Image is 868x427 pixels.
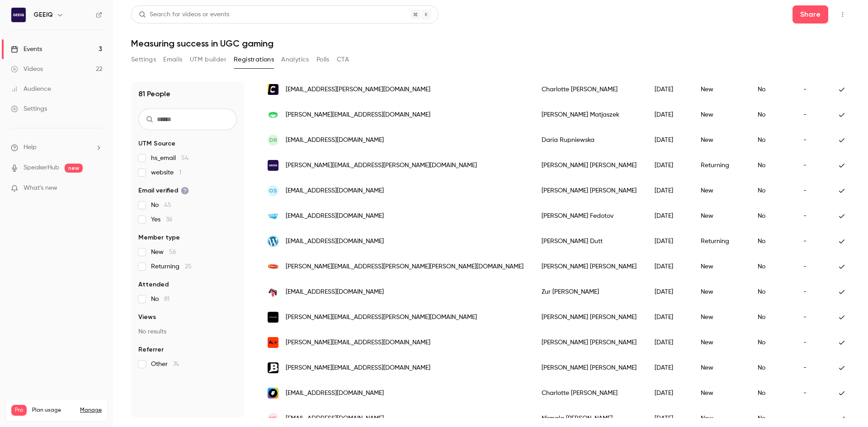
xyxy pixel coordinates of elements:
img: geeiq.com [268,160,278,171]
div: [DATE] [646,77,692,102]
img: feenixgroup.com [268,388,278,399]
span: [PERSON_NAME][EMAIL_ADDRESS][DOMAIN_NAME] [286,363,430,373]
div: - [794,305,829,330]
div: [DATE] [646,127,692,153]
span: Returning [151,262,192,271]
span: 54 [181,155,189,161]
div: - [794,380,829,406]
span: Pro [11,405,27,416]
span: Member type [138,233,180,242]
h1: 81 People [138,89,170,99]
span: [PERSON_NAME][EMAIL_ADDRESS][PERSON_NAME][DOMAIN_NAME] [286,313,477,322]
div: [DATE] [646,229,692,254]
span: [EMAIL_ADDRESS][DOMAIN_NAME] [286,211,384,221]
div: New [692,254,749,279]
span: UTM Source [138,139,175,148]
span: No [151,295,170,304]
button: Share [793,5,828,23]
div: No [749,229,794,254]
div: No [749,330,794,355]
div: [DATE] [646,153,692,178]
div: - [794,102,829,127]
h6: GEEIQ [33,10,53,19]
div: [PERSON_NAME] [PERSON_NAME] [533,305,646,330]
span: 74 [173,361,179,367]
div: - [794,330,829,355]
div: [PERSON_NAME] [PERSON_NAME] [533,178,646,203]
span: 1 [179,169,181,176]
div: [DATE] [646,203,692,229]
div: [PERSON_NAME] [PERSON_NAME] [533,254,646,279]
div: Search for videos or events [139,10,229,19]
section: facet-groups [138,139,237,369]
span: [EMAIL_ADDRESS][DOMAIN_NAME] [286,414,384,423]
span: OS [269,187,277,195]
div: New [692,279,749,305]
div: No [749,77,794,102]
div: No [749,254,794,279]
img: reachplayers.com [268,286,278,298]
div: - [794,77,829,102]
img: animocabrands.com [268,211,278,221]
span: Help [24,143,37,152]
div: No [749,279,794,305]
span: [PERSON_NAME][EMAIL_ADDRESS][DOMAIN_NAME] [286,338,430,347]
div: New [692,77,749,102]
span: [EMAIL_ADDRESS][PERSON_NAME][DOMAIN_NAME] [286,85,430,94]
span: [EMAIL_ADDRESS][DOMAIN_NAME] [286,389,384,398]
div: Charlotte [PERSON_NAME] [533,77,646,102]
span: hs_email [151,154,189,163]
div: Videos [11,65,43,74]
span: [EMAIL_ADDRESS][DOMAIN_NAME] [286,186,384,196]
div: [PERSON_NAME] Fedotov [533,203,646,229]
div: - [794,279,829,305]
span: [PERSON_NAME][EMAIL_ADDRESS][DOMAIN_NAME] [286,110,430,120]
div: Returning [692,229,749,254]
span: website [151,168,181,177]
div: New [692,355,749,380]
span: Yes [151,215,173,224]
button: UTM builder [190,52,226,67]
div: [DATE] [646,254,692,279]
div: New [692,127,749,153]
span: 81 [164,296,170,302]
span: No [151,201,171,210]
img: havasplay.com [268,337,278,348]
div: [PERSON_NAME] Dutt [533,229,646,254]
div: [DATE] [646,305,692,330]
span: [PERSON_NAME][EMAIL_ADDRESS][PERSON_NAME][DOMAIN_NAME] [286,161,477,170]
div: - [794,153,829,178]
div: - [794,229,829,254]
div: No [749,380,794,406]
div: New [692,330,749,355]
div: Audience [11,84,51,94]
img: bridder.com [268,362,278,373]
div: Returning [692,153,749,178]
button: CTA [337,52,349,67]
div: No [749,127,794,153]
div: New [692,203,749,229]
span: Plan usage [32,407,75,414]
div: [PERSON_NAME] [PERSON_NAME] [533,153,646,178]
a: SpeakerHub [24,163,59,173]
span: NS [269,414,277,422]
span: DR [269,136,277,144]
div: - [794,254,829,279]
img: GEEIQ [11,8,26,22]
div: Settings [11,104,47,113]
div: No [749,305,794,330]
div: Daria Rupniewska [533,127,646,153]
div: No [749,203,794,229]
span: new [65,164,83,173]
img: atomx.ae [268,236,278,247]
button: Analytics [281,52,309,67]
span: [EMAIL_ADDRESS][DOMAIN_NAME] [286,136,384,145]
div: [DATE] [646,178,692,203]
span: 45 [164,202,171,208]
div: - [794,355,829,380]
p: No results [138,327,237,336]
img: mccormick.co.uk [268,261,278,272]
div: Charlotte [PERSON_NAME] [533,380,646,406]
div: [DATE] [646,330,692,355]
span: 56 [169,249,176,255]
